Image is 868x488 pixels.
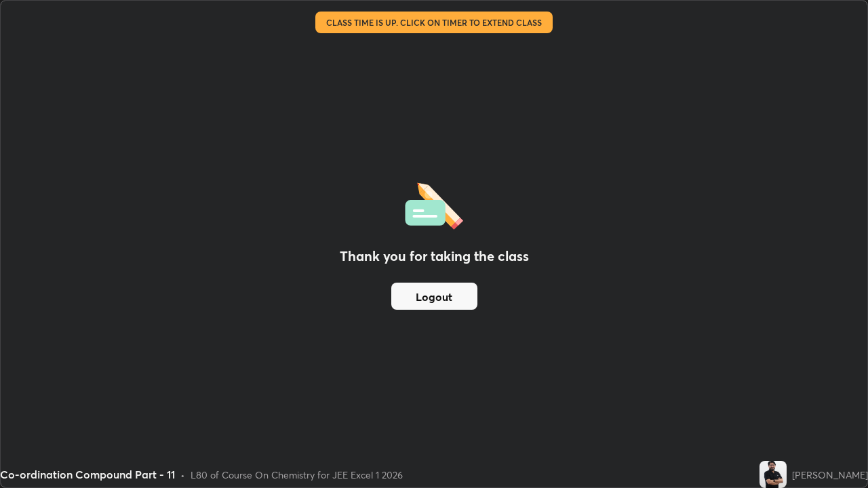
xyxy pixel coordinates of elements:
img: offlineFeedback.1438e8b3.svg [405,178,463,230]
h2: Thank you for taking the class [340,246,529,266]
button: Logout [391,283,477,310]
img: b34798ff5e6b4ad6bbf22d8cad6d1581.jpg [759,461,787,488]
div: [PERSON_NAME] [792,468,868,482]
div: • [180,468,185,482]
div: L80 of Course On Chemistry for JEE Excel 1 2026 [191,468,403,482]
